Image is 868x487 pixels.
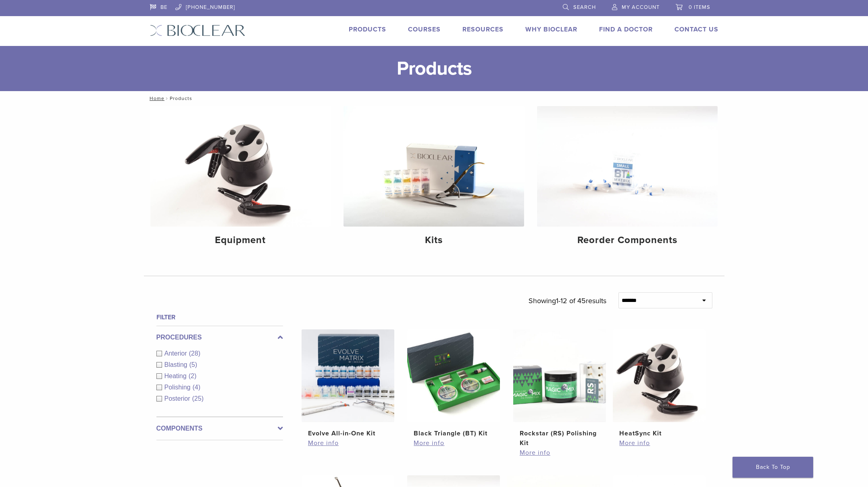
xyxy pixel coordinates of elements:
[622,4,660,10] span: My Account
[733,457,813,478] a: Back To Top
[619,429,699,438] h2: HeatSync Kit
[613,329,706,422] img: HeatSync Kit
[164,361,189,368] span: Blasting
[164,384,193,391] span: Polishing
[525,25,577,33] a: Why Bioclear
[407,329,501,438] a: Black Triangle (BT) KitBlack Triangle (BT) Kit
[164,373,189,379] span: Heating
[192,384,200,391] span: (4)
[156,312,283,322] h4: Filter
[192,395,204,402] span: (25)
[537,106,718,227] img: Reorder Components
[349,25,386,33] a: Products
[157,233,325,248] h4: Equipment
[573,4,596,10] span: Search
[407,329,500,422] img: Black Triangle (BT) Kit
[189,373,197,379] span: (2)
[529,292,606,309] p: Showing results
[513,329,607,448] a: Rockstar (RS) Polishing KitRockstar (RS) Polishing Kit
[308,429,388,438] h2: Evolve All-in-One Kit
[150,106,331,253] a: Equipment
[150,25,246,36] img: Bioclear
[674,25,718,33] a: Contact Us
[513,329,606,422] img: Rockstar (RS) Polishing Kit
[689,4,710,10] span: 0 items
[189,361,197,368] span: (5)
[189,350,200,357] span: (28)
[150,106,331,227] img: Equipment
[308,438,388,448] a: More info
[156,333,283,342] label: Procedures
[164,96,170,100] span: /
[619,438,699,448] a: More info
[301,329,395,438] a: Evolve All-in-One KitEvolve All-in-One Kit
[343,106,524,253] a: Kits
[520,448,599,458] a: More info
[520,429,599,448] h2: Rockstar (RS) Polishing Kit
[537,106,718,253] a: Reorder Components
[556,296,586,305] span: 1-12 of 45
[164,350,189,357] span: Anterior
[414,429,493,438] h2: Black Triangle (BT) Kit
[147,96,164,101] a: Home
[156,424,283,433] label: Components
[350,233,518,248] h4: Kits
[543,233,711,248] h4: Reorder Components
[408,25,441,33] a: Courses
[599,25,653,33] a: Find A Doctor
[343,106,524,227] img: Kits
[164,395,192,402] span: Posterior
[144,91,724,106] nav: Products
[612,329,706,438] a: HeatSync KitHeatSync Kit
[462,25,504,33] a: Resources
[302,329,394,422] img: Evolve All-in-One Kit
[414,438,493,448] a: More info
